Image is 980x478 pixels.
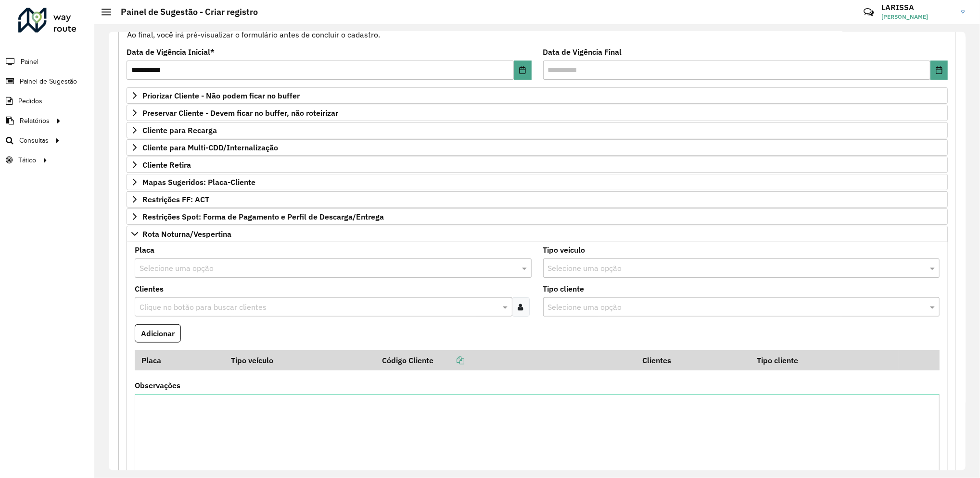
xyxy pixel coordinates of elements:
[18,96,42,106] span: Pedidos
[543,244,585,256] label: Tipo veículo
[135,380,180,391] label: Observações
[19,135,49,146] span: Consultas
[127,122,948,138] a: Cliente para Recarga
[20,116,50,126] span: Relatórios
[135,324,181,343] button: Adicionar
[127,87,948,104] a: Priorizar Cliente - Não podem ficar no buffer
[111,7,258,17] h2: Painel de Sugestão - Criar registro
[21,57,38,67] span: Painel
[127,174,948,190] a: Mapas Sugeridos: Placa-Cliente
[142,92,300,99] span: Priorizar Cliente - Não podem ficar no buffer
[127,191,948,208] a: Restrições FF: ACT
[127,46,215,58] label: Data de Vigência Inicial
[142,230,231,238] span: Rota Noturna/Vespertina
[127,226,948,242] a: Rota Noturna/Vespertina
[224,350,375,370] th: Tipo veículo
[20,76,77,86] span: Painel de Sugestão
[127,105,948,121] a: Preservar Cliente - Devem ficar no buffer, não roteirizar
[127,157,948,173] a: Cliente Retira
[127,208,948,225] a: Restrições Spot: Forma de Pagamento e Perfil de Descarga/Entrega
[376,350,636,370] th: Código Cliente
[142,213,384,221] span: Restrições Spot: Forma de Pagamento e Perfil de Descarga/Entrega
[636,350,750,370] th: Clientes
[127,139,948,156] a: Cliente para Multi-CDD/Internalização
[142,196,209,203] span: Restrições FF: ACT
[433,355,464,365] a: Copiar
[142,126,217,134] span: Cliente para Recarga
[881,12,954,21] span: [PERSON_NAME]
[858,2,879,23] a: Contato Rápido
[135,283,164,294] label: Clientes
[930,61,948,80] button: Choose Date
[142,109,338,117] span: Preservar Cliente - Devem ficar no buffer, não roteirizar
[18,155,36,165] span: Tático
[142,144,278,151] span: Cliente para Multi-CDD/Internalização
[142,161,191,169] span: Cliente Retira
[750,350,899,370] th: Tipo cliente
[543,283,585,294] label: Tipo cliente
[135,244,154,256] label: Placa
[135,350,224,370] th: Placa
[543,46,622,58] label: Data de Vigência Final
[142,178,255,186] span: Mapas Sugeridos: Placa-Cliente
[881,3,954,12] h3: LARISSA
[514,61,531,80] button: Choose Date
